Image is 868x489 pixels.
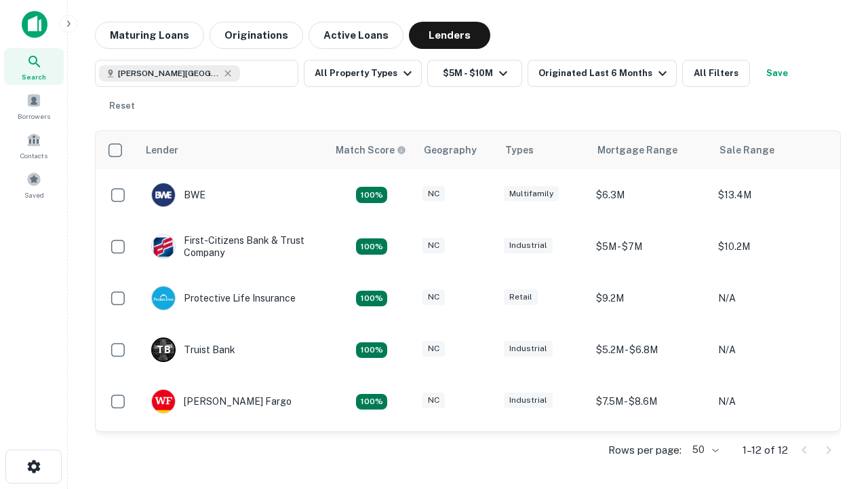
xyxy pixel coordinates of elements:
[18,111,50,122] span: Borrowers
[682,60,750,87] button: All Filters
[22,71,46,82] span: Search
[118,67,220,79] span: [PERSON_NAME][GEOGRAPHIC_DATA], [GEOGRAPHIC_DATA]
[157,343,170,357] p: T B
[309,22,403,49] button: Active Loans
[505,142,534,158] div: Types
[152,235,175,258] img: picture
[146,142,178,158] div: Lender
[504,238,553,253] div: Industrial
[356,394,387,410] div: Matching Properties: 2, hasApolloMatch: undefined
[95,22,204,49] button: Maturing Loans
[711,131,833,169] th: Sale Range
[151,234,314,259] div: First-citizens Bank & Trust Company
[356,291,387,307] div: Matching Properties: 2, hasApolloMatch: undefined
[4,48,64,85] a: Search
[589,427,711,479] td: $8.8M
[328,131,416,169] th: Capitalize uses an advanced AI algorithm to match your search with the best lender. The match sco...
[711,221,833,272] td: $10.2M
[504,186,559,202] div: Multifamily
[356,187,387,203] div: Matching Properties: 2, hasApolloMatch: undefined
[22,11,47,38] img: capitalize-icon.png
[422,393,445,408] div: NC
[356,342,387,359] div: Matching Properties: 3, hasApolloMatch: undefined
[336,143,403,158] h6: Match Score
[152,287,175,310] img: picture
[4,127,64,164] a: Contacts
[711,324,833,376] td: N/A
[743,442,788,458] p: 1–12 of 12
[538,65,671,81] div: Originated Last 6 Months
[711,272,833,324] td: N/A
[416,131,497,169] th: Geography
[589,324,711,376] td: $5.2M - $6.8M
[304,60,422,87] button: All Property Types
[138,131,328,169] th: Lender
[589,131,711,169] th: Mortgage Range
[589,221,711,272] td: $5M - $7M
[24,189,44,200] span: Saved
[711,376,833,427] td: N/A
[504,341,553,357] div: Industrial
[424,142,477,158] div: Geography
[151,183,205,207] div: BWE
[4,166,64,203] a: Saved
[336,143,406,158] div: Capitalize uses an advanced AI algorithm to match your search with the best lender. The match sco...
[422,341,445,357] div: NC
[151,286,296,310] div: Protective Life Insurance
[422,238,445,253] div: NC
[152,183,175,206] img: picture
[589,376,711,427] td: $7.5M - $8.6M
[152,390,175,413] img: picture
[356,238,387,255] div: Matching Properties: 2, hasApolloMatch: undefined
[719,142,774,158] div: Sale Range
[711,427,833,479] td: N/A
[755,60,799,87] button: Save your search to get updates of matches that match your search criteria.
[608,442,682,458] p: Rows per page:
[528,60,677,87] button: Originated Last 6 Months
[687,440,721,460] div: 50
[589,272,711,324] td: $9.2M
[597,142,677,158] div: Mortgage Range
[409,22,490,49] button: Lenders
[422,289,445,305] div: NC
[100,92,144,120] button: Reset
[151,389,292,414] div: [PERSON_NAME] Fargo
[20,150,47,161] span: Contacts
[422,186,445,202] div: NC
[497,131,589,169] th: Types
[504,289,538,305] div: Retail
[504,393,553,408] div: Industrial
[427,60,522,87] button: $5M - $10M
[711,169,833,221] td: $13.4M
[4,88,64,124] a: Borrowers
[151,338,235,362] div: Truist Bank
[589,169,711,221] td: $6.3M
[800,380,868,446] iframe: Chat Widget
[210,22,303,49] button: Originations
